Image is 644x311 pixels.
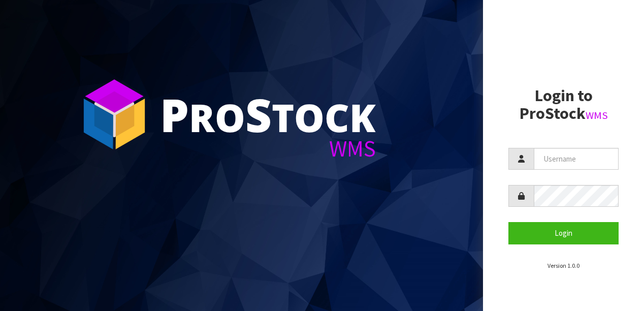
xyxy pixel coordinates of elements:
[508,87,619,122] h2: Login to ProStock
[548,262,579,269] small: Version 1.0.0
[160,137,376,160] div: WMS
[160,83,189,145] span: P
[586,109,608,122] small: WMS
[508,222,619,244] button: Login
[76,76,152,152] img: ProStock Cube
[245,83,272,145] span: S
[534,148,619,170] input: Username
[160,91,376,137] div: ro tock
